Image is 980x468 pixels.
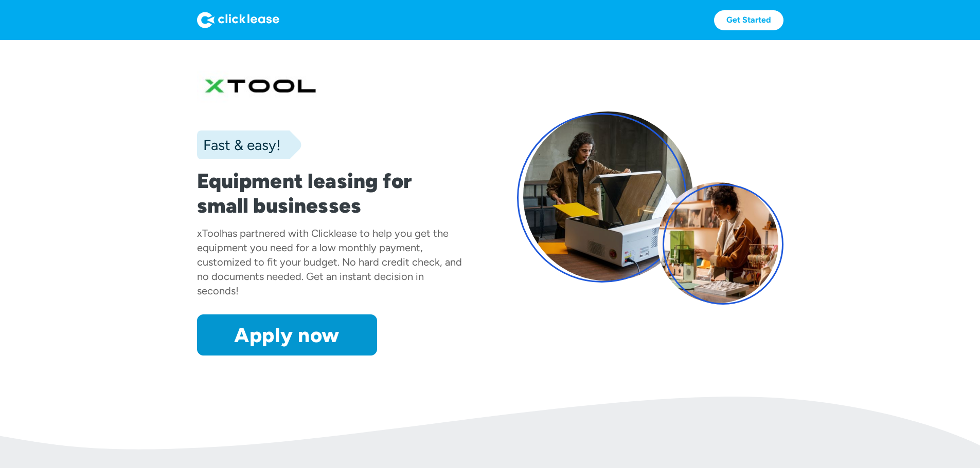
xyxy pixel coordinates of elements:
[197,12,279,28] img: Logo
[714,10,783,30] a: Get Started
[197,227,222,239] div: xTool
[197,227,462,297] div: has partnered with Clicklease to help you get the equipment you need for a low monthly payment, c...
[197,314,377,355] a: Apply now
[197,135,280,155] div: Fast & easy!
[197,169,464,218] h1: Equipment leasing for small businesses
